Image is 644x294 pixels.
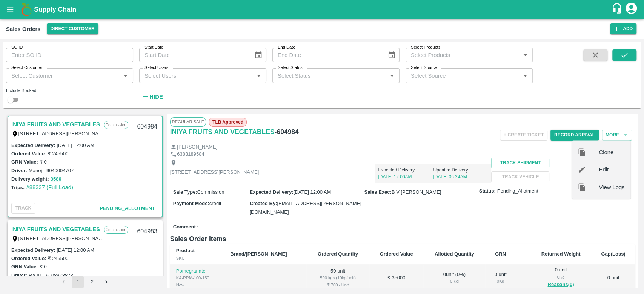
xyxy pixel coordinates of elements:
[11,119,100,129] a: INIYA FRUITS AND VEGETABLES
[56,276,114,288] nav: pagination navigation
[48,151,68,156] label: ₹ 245500
[29,273,73,278] label: RAJU - 9008973873
[18,235,108,241] label: [STREET_ADDRESS][PERSON_NAME]
[433,173,488,180] p: [DATE] 06:24AM
[144,65,168,71] label: Select Users
[520,71,530,81] button: Open
[408,70,518,80] input: Select Source
[6,24,41,34] div: Sales Orders
[572,178,630,196] div: View Logs
[411,44,440,51] label: Select Products
[572,143,630,161] div: Clone
[176,274,218,281] div: KA-PRM-100-150
[491,158,549,168] button: Track Shipment
[209,118,247,127] span: TLB Approved
[29,168,74,173] label: Manoj - 9040004707
[121,71,131,81] button: Open
[429,278,479,285] div: 0 Kg
[72,276,84,288] button: page 1
[173,189,197,195] label: Sale Type :
[11,168,27,173] label: Driver:
[149,94,163,100] strong: Hide
[572,161,630,178] div: Edit
[139,90,165,103] button: Hide
[312,282,363,288] div: ₹ 700 / Unit
[479,188,496,195] label: Status:
[536,280,586,289] button: Reasons(0)
[495,251,506,257] b: GRN
[86,276,98,288] button: Go to page 2
[34,6,76,13] b: Supply Chain
[384,48,399,62] button: Choose date
[40,264,47,269] label: ₹ 0
[11,264,38,269] label: GRN Value:
[176,248,195,253] b: Product
[11,159,38,165] label: GRN Value:
[541,251,581,257] b: Returned Weight
[275,70,385,80] input: Select Status
[411,65,437,71] label: Select Source
[601,251,625,257] b: Gap(Loss)
[144,44,163,51] label: Start Date
[176,268,218,275] p: Pomegranate
[176,282,218,288] div: New
[278,65,303,71] label: Select Status
[230,251,287,257] b: Brand/[PERSON_NAME]
[209,201,221,206] span: credit
[34,4,611,15] a: Supply Chain
[11,176,49,182] label: Delivery weight:
[170,117,206,126] span: Regular Sale
[520,50,530,60] button: Open
[611,3,624,16] div: customer-support
[11,142,55,148] label: Expected Delivery :
[294,189,331,195] span: [DATE] 12:00 AM
[536,274,586,280] div: 0 Kg
[197,189,224,195] span: Commission
[249,189,293,195] label: Expected Delivery :
[610,23,636,34] button: Add
[254,71,264,81] button: Open
[11,256,46,261] label: Ordered Value:
[249,201,277,206] label: Created By :
[602,130,632,141] button: More
[592,264,635,292] td: 0 unit
[173,224,199,231] label: Comment :
[364,189,392,195] label: Sales Exec :
[306,264,369,292] td: 50 unit
[408,50,518,60] input: Select Products
[275,127,299,137] h6: - 604984
[104,226,128,234] p: Commission
[272,48,381,62] input: End Date
[177,144,217,151] p: [PERSON_NAME]
[387,71,397,81] button: Open
[40,159,47,165] label: ₹ 0
[624,2,638,17] div: account of current user
[11,273,27,278] label: Driver:
[380,251,413,257] b: Ordered Value
[141,70,252,80] input: Select Users
[491,278,510,285] div: 0 Kg
[2,1,19,18] button: open drawer
[18,130,108,136] label: [STREET_ADDRESS][PERSON_NAME]
[173,201,209,206] label: Payment Mode :
[100,276,112,288] button: Go to next page
[57,142,94,148] label: [DATE] 12:00 AM
[19,2,34,17] img: logo
[249,201,361,214] span: [EMAIL_ADDRESS][PERSON_NAME][DOMAIN_NAME]
[599,165,624,174] span: Edit
[26,184,73,190] a: #88337 (Full Load)
[429,271,479,285] div: 0 unit ( 0 %)
[491,271,510,285] div: 0 unit
[11,151,46,156] label: Ordered Value:
[536,266,586,289] div: 0 unit
[132,118,161,136] div: 604984
[435,251,474,257] b: Allotted Quantity
[11,44,23,51] label: SO ID
[170,169,259,176] p: [STREET_ADDRESS][PERSON_NAME]
[170,127,275,137] h6: INIYA FRUITS AND VEGETABLES
[251,48,266,62] button: Choose date
[378,167,433,173] p: Expected Delivery
[100,205,155,211] span: Pending_Allotment
[48,256,68,261] label: ₹ 245500
[369,264,424,292] td: ₹ 35000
